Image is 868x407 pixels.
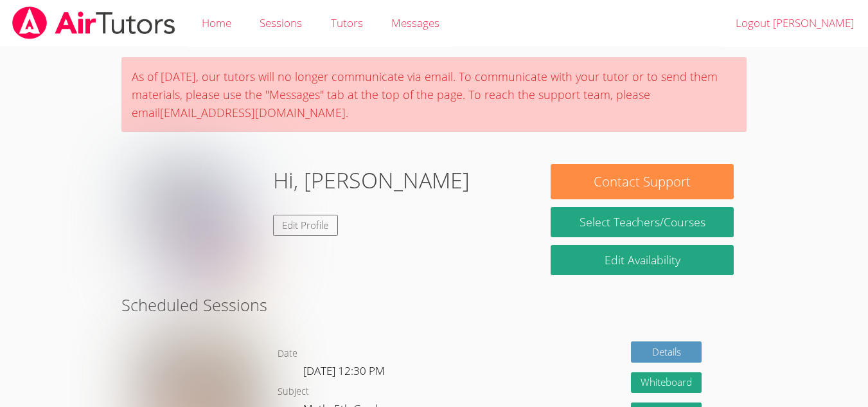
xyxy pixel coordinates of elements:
button: Contact Support [551,164,734,199]
span: Messages [391,15,439,30]
span: [DATE] 12:30 PM [303,363,385,378]
a: Details [631,341,702,363]
dt: Date [278,346,297,362]
a: Edit Profile [273,215,339,236]
img: mui%20or%20ui%20g.jpg [134,164,263,293]
button: Whiteboard [631,372,702,393]
h2: Scheduled Sessions [121,293,747,317]
a: Edit Availability [551,245,734,275]
div: As of [DATE], our tutors will no longer communicate via email. To communicate with your tutor or ... [121,57,747,132]
img: airtutors_banner-c4298cdbf04f3fff15de1276eac7730deb9818008684d7c2e4769d2f7ddbe033.png [11,6,177,39]
h1: Hi, [PERSON_NAME] [273,164,470,197]
dt: Subject [278,384,309,400]
a: Select Teachers/Courses [551,207,734,237]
